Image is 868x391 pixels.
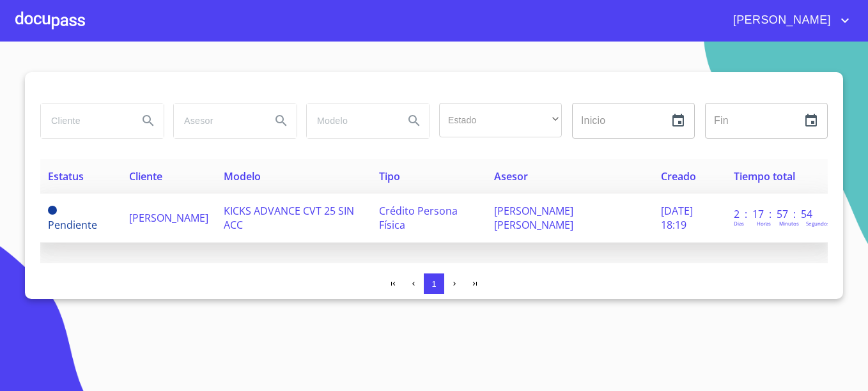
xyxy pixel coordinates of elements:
p: Horas [757,220,771,227]
span: Crédito Persona Física [379,204,458,232]
span: Tiempo total [734,169,795,183]
span: Creado [661,169,696,183]
button: Search [399,105,430,136]
span: Pendiente [48,206,57,215]
p: 2 : 17 : 57 : 54 [734,207,820,221]
span: Tipo [379,169,400,183]
span: [PERSON_NAME] [PERSON_NAME] [494,204,573,232]
span: [DATE] 18:19 [661,204,693,232]
span: Modelo [224,169,261,183]
span: [PERSON_NAME] [129,211,208,225]
span: KICKS ADVANCE CVT 25 SIN ACC [224,204,354,232]
span: Estatus [48,169,84,183]
div: ​ [439,103,562,137]
input: search [307,103,394,138]
span: Pendiente [48,218,97,232]
p: Minutos [779,220,799,227]
span: 1 [431,279,436,289]
span: [PERSON_NAME] [724,10,837,31]
span: Cliente [129,169,162,183]
button: Search [266,105,297,136]
button: account of current user [724,10,853,31]
button: Search [133,105,164,136]
input: search [41,103,128,138]
p: Segundos [806,220,830,227]
button: 1 [424,273,444,294]
p: Dias [734,220,744,227]
input: search [174,103,261,138]
span: Asesor [494,169,528,183]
